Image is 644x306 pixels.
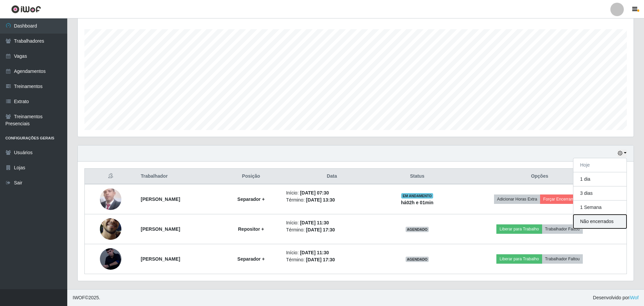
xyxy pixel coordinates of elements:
time: [DATE] 13:30 [306,197,335,203]
strong: Separador + [237,256,265,262]
img: 1755034904390.jpeg [100,205,121,253]
span: AGENDADO [406,227,429,232]
button: Hoje [573,158,627,172]
th: Opções [453,169,627,184]
strong: Separador + [237,196,265,202]
li: Término: [286,226,378,233]
li: Início: [286,219,378,226]
th: Data [282,169,382,184]
button: 3 dias [573,186,627,201]
a: iWof [629,295,639,300]
span: IWOF [73,295,85,300]
time: [DATE] 17:30 [306,257,335,262]
span: AGENDADO [406,257,429,262]
button: Trabalhador Faltou [542,224,583,234]
span: © 2025 . [73,294,100,301]
li: Início: [286,249,378,256]
strong: [PERSON_NAME] [141,226,180,232]
time: [DATE] 07:30 [300,190,329,195]
strong: [PERSON_NAME] [141,196,180,202]
img: CoreUI Logo [11,5,41,13]
img: 1740078176473.jpeg [100,187,121,211]
button: 1 Semana [573,201,627,215]
strong: há 02 h e 01 min [401,200,433,205]
li: Término: [286,196,378,204]
strong: [PERSON_NAME] [141,256,180,262]
button: Trabalhador Faltou [542,254,583,264]
th: Posição [220,169,282,184]
time: [DATE] 11:30 [300,220,329,225]
button: Não encerrados [573,215,627,228]
li: Término: [286,256,378,263]
button: Forçar Encerramento [540,194,585,204]
th: Status [382,169,453,184]
strong: Repositor + [238,226,264,232]
li: Início: [286,189,378,196]
button: Adicionar Horas Extra [494,194,540,204]
time: [DATE] 17:30 [306,227,335,232]
span: EM ANDAMENTO [401,193,433,199]
time: [DATE] 11:30 [300,250,329,255]
th: Trabalhador [137,169,220,184]
img: 1754448794930.jpeg [100,246,121,273]
button: 1 dia [573,172,627,186]
span: Desenvolvido por [593,294,639,301]
button: Liberar para Trabalho [496,254,542,264]
button: Liberar para Trabalho [496,224,542,234]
